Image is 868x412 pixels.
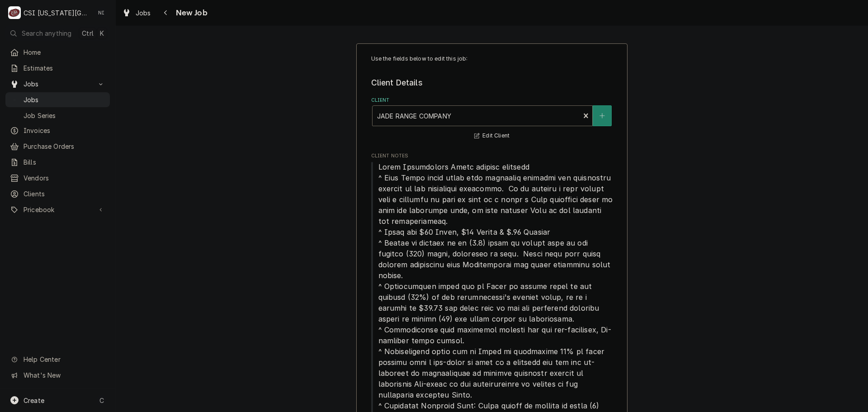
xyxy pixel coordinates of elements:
[5,186,110,201] a: Clients
[24,205,92,214] span: Pricebook
[24,47,105,57] span: Home
[5,108,110,123] a: Job Series
[5,352,110,367] a: Go to Help Center
[24,111,105,120] span: Job Series
[100,28,104,38] span: K
[99,396,104,405] span: C
[24,63,105,73] span: Estimates
[371,97,613,142] div: Client
[5,368,110,383] a: Go to What's New
[5,76,110,91] a: Go to Jobs
[24,189,105,199] span: Clients
[95,6,108,19] div: NI
[24,8,90,18] div: CSI [US_STATE][GEOGRAPHIC_DATA]
[136,8,151,18] span: Jobs
[371,97,613,104] label: Client
[159,5,173,20] button: Navigate back
[5,155,110,170] a: Bills
[5,202,110,217] a: Go to Pricebook
[24,142,105,151] span: Purchase Orders
[5,123,110,138] a: Invoices
[24,79,92,89] span: Jobs
[371,77,613,89] legend: Client Details
[5,25,110,41] button: Search anythingCtrlK
[8,6,21,19] div: CSI Kansas City's Avatar
[5,45,110,60] a: Home
[82,28,94,38] span: Ctrl
[24,370,104,380] span: What's New
[5,61,110,76] a: Estimates
[5,139,110,154] a: Purchase Orders
[24,355,104,364] span: Help Center
[24,397,44,404] span: Create
[24,157,105,167] span: Bills
[8,6,21,19] div: C
[24,126,105,135] span: Invoices
[24,173,105,183] span: Vendors
[22,28,71,38] span: Search anything
[24,95,105,104] span: Jobs
[371,152,613,160] span: Client Notes
[173,7,208,19] span: New Job
[95,6,108,19] div: Nate Ingram's Avatar
[473,130,511,142] button: Edit Client
[5,170,110,185] a: Vendors
[5,92,110,107] a: Jobs
[371,55,613,63] p: Use the fields below to edit this job:
[118,5,155,20] a: Jobs
[599,113,605,119] svg: Create New Client
[593,105,612,126] button: Create New Client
